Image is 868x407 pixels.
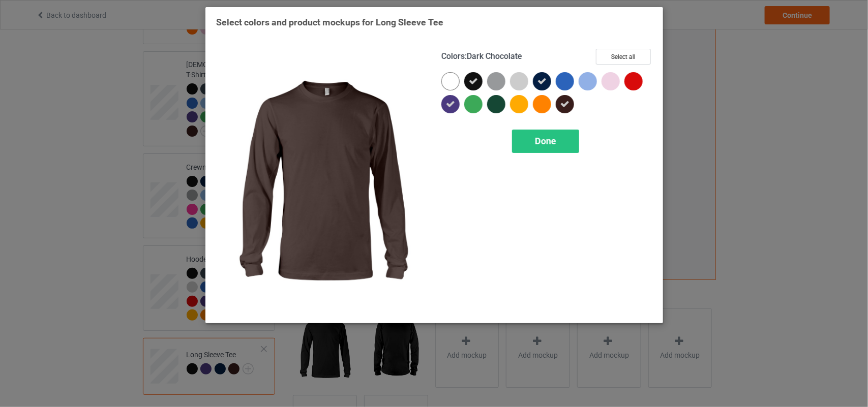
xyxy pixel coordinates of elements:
button: Select all [596,49,651,65]
span: Done [535,136,556,146]
img: regular.jpg [216,49,427,312]
span: Dark Chocolate [467,51,522,61]
span: Select colors and product mockups for Long Sleeve Tee [216,17,443,27]
h4: : [441,51,522,62]
span: Colors [441,51,465,61]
